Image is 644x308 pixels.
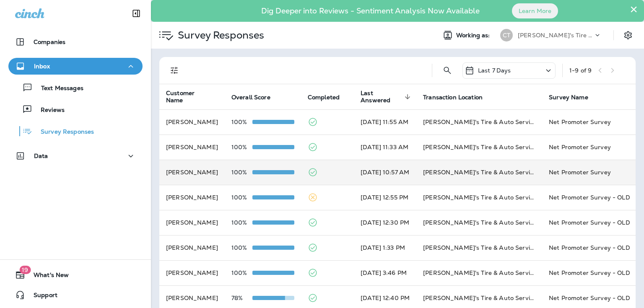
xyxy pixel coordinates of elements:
[231,144,252,150] p: 100%
[518,32,593,39] p: [PERSON_NAME]'s Tire & Auto
[354,135,416,160] td: [DATE] 11:33 AM
[8,34,143,50] button: Companies
[231,244,252,251] p: 100%
[174,29,264,41] p: Survey Responses
[125,5,148,22] button: Collapse Sidebar
[308,94,340,101] span: Completed
[231,219,252,226] p: 100%
[237,10,504,12] p: Dig Deeper into Reviews - Sentiment Analysis Now Available
[478,67,511,74] p: Last 7 Days
[231,194,252,201] p: 100%
[416,109,542,135] td: [PERSON_NAME]'s Tire & Auto Service | [PERSON_NAME]
[231,269,252,276] p: 100%
[8,267,143,283] button: 19What's New
[569,67,592,74] div: 1 - 9 of 9
[231,119,252,125] p: 100%
[159,109,225,135] td: [PERSON_NAME]
[354,235,416,260] td: [DATE] 1:33 PM
[25,272,69,282] span: What's New
[8,287,143,303] button: Support
[8,58,143,75] button: Inbox
[354,109,416,135] td: [DATE] 11:55 AM
[159,135,225,160] td: [PERSON_NAME]
[19,266,31,274] span: 19
[542,210,637,235] td: Net Promoter Survey - OLD
[159,210,225,235] td: [PERSON_NAME]
[549,94,588,101] span: Survey Name
[354,185,416,210] td: [DATE] 12:55 PM
[25,292,57,302] span: Support
[630,3,638,16] button: Close
[621,28,636,43] button: Settings
[231,169,252,176] p: 100%
[34,153,48,159] p: Data
[416,260,542,285] td: [PERSON_NAME]'s Tire & Auto Service | [PERSON_NAME]
[159,185,225,210] td: [PERSON_NAME]
[456,32,492,39] span: Working as:
[8,122,143,140] button: Survey Responses
[549,93,599,101] span: Survey Name
[33,85,83,93] p: Text Messages
[416,160,542,185] td: [PERSON_NAME]'s Tire & Auto Service | [PERSON_NAME]
[542,235,637,260] td: Net Promoter Survey - OLD
[423,94,483,101] span: Transaction Location
[159,235,225,260] td: [PERSON_NAME]
[159,160,225,185] td: [PERSON_NAME]
[354,210,416,235] td: [DATE] 12:30 PM
[439,62,456,79] button: Search Survey Responses
[166,62,183,79] button: Filters
[354,260,416,285] td: [DATE] 3:46 PM
[231,94,270,101] span: Overall Score
[542,109,637,135] td: Net Promoter Survey
[231,295,252,301] p: 78%
[34,39,65,45] p: Companies
[361,90,413,104] span: Last Answered
[308,93,351,101] span: Completed
[542,135,637,160] td: Net Promoter Survey
[8,101,143,118] button: Reviews
[8,79,143,96] button: Text Messages
[416,135,542,160] td: [PERSON_NAME]'s Tire & Auto Service | [PERSON_NAME]
[166,90,210,104] span: Customer Name
[361,90,402,104] span: Last Answered
[8,148,143,164] button: Data
[159,260,225,285] td: [PERSON_NAME]
[416,210,542,235] td: [PERSON_NAME]'s Tire & Auto Service | [PERSON_NAME]
[416,185,542,210] td: [PERSON_NAME]'s Tire & Auto Service | [PERSON_NAME]
[542,160,637,185] td: Net Promoter Survey
[32,128,94,136] p: Survey Responses
[34,63,50,70] p: Inbox
[354,160,416,185] td: [DATE] 10:57 AM
[416,235,542,260] td: [PERSON_NAME]'s Tire & Auto Service | [PERSON_NAME]
[231,93,281,101] span: Overall Score
[423,93,493,101] span: Transaction Location
[512,3,558,18] button: Learn More
[500,29,513,41] div: CT
[542,185,637,210] td: Net Promoter Survey - OLD
[166,90,221,104] span: Customer Name
[32,106,65,114] p: Reviews
[542,260,637,285] td: Net Promoter Survey - OLD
